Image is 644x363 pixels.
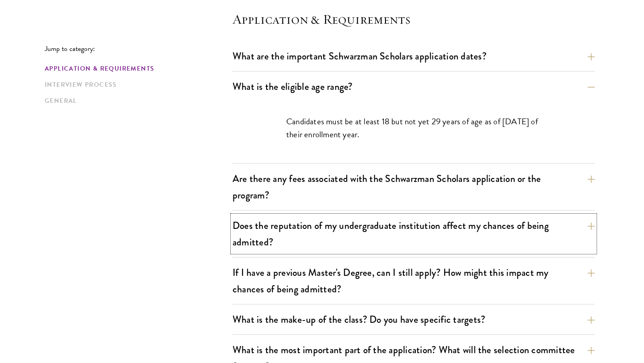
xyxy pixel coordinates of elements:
p: Jump to category: [45,45,233,53]
button: What is the make-up of the class? Do you have specific targets? [233,309,595,329]
p: Candidates must be at least 18 but not yet 29 years of age as of [DATE] of their enrollment year. [286,115,541,141]
button: Are there any fees associated with the Schwarzman Scholars application or the program? [233,169,595,205]
button: If I have a previous Master's Degree, can I still apply? How might this impact my chances of bein... [233,262,595,299]
a: Interview Process [45,80,227,89]
button: What are the important Schwarzman Scholars application dates? [233,46,595,66]
button: What is the eligible age range? [233,76,595,97]
button: Does the reputation of my undergraduate institution affect my chances of being admitted? [233,215,595,252]
a: General [45,96,227,106]
h4: Application & Requirements [233,10,595,28]
a: Application & Requirements [45,64,227,73]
